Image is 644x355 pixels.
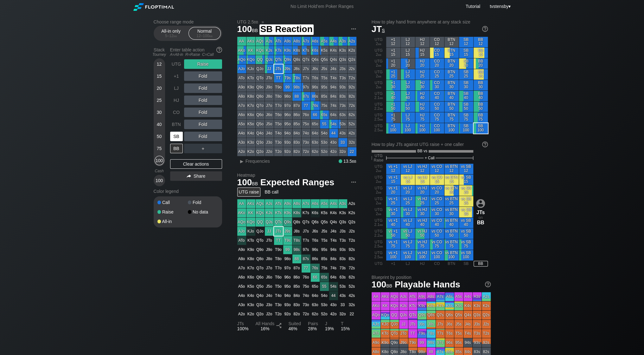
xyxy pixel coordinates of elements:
[338,101,347,110] div: 73s
[348,101,356,110] div: 72s
[415,58,430,69] div: HJ 20
[237,46,246,55] div: AKo
[415,80,430,90] div: HJ 30
[283,46,292,55] div: K9s
[466,4,480,9] a: Tutorial
[151,52,168,57] div: Tourney
[474,102,488,112] div: BB 50
[430,102,444,112] div: CO 50
[256,110,265,119] div: Q6o
[184,95,222,105] div: Fold
[378,85,381,89] span: bb
[274,46,283,55] div: KTs
[157,219,188,224] div: All-in
[372,91,386,101] div: UTG 2.1
[320,83,329,92] div: 95s
[311,55,320,64] div: Q6s
[155,108,164,117] div: 30
[329,138,338,147] div: 43o
[320,92,329,101] div: 85s
[184,83,222,93] div: Fold
[158,34,184,38] div: 5 – 12
[170,59,183,69] div: UTG
[283,110,292,119] div: 96o
[329,120,338,128] div: 54s
[338,64,347,73] div: J3s
[302,83,310,92] div: 97s
[274,110,283,119] div: T6o
[348,74,356,82] div: T2s
[246,83,255,92] div: K9o
[415,123,430,134] div: HJ 100
[246,92,255,101] div: K8o
[154,19,222,24] h2: Choose range mode
[281,4,363,10] div: No Limit Hold’em Poker Ranges
[252,26,258,33] span: bb
[170,45,222,59] div: Enter table action
[430,37,444,47] div: CO 12
[320,64,329,73] div: J5s
[329,37,338,46] div: A4s
[236,19,259,25] span: UTG 2.5
[329,64,338,73] div: J4s
[329,83,338,92] div: 94s
[329,92,338,101] div: 84s
[372,24,385,34] span: JT
[184,108,222,117] div: Fold
[444,37,459,47] div: BTN 12
[459,112,473,123] div: SB 75
[292,129,301,138] div: 84o
[256,92,265,101] div: Q8o
[155,144,164,153] div: 75
[265,46,274,55] div: KJs
[246,120,255,128] div: K5o
[474,37,488,47] div: BB 12
[246,110,255,119] div: K6o
[246,74,255,82] div: KTo
[184,132,222,141] div: Fold
[191,34,218,38] div: 12 – 100
[265,92,274,101] div: J8o
[311,37,320,46] div: A6s
[484,281,491,288] img: help.32db89a4.svg
[283,138,292,147] div: 93o
[444,58,459,69] div: BTN 20
[292,83,301,92] div: 98s
[302,37,310,46] div: A7s
[265,55,274,64] div: QJs
[265,120,274,128] div: J5o
[379,128,383,132] span: bb
[274,74,283,82] div: TT
[386,80,400,90] div: +1 30
[320,74,329,82] div: T5s
[430,123,444,134] div: CO 100
[237,129,246,138] div: A4o
[459,69,473,80] div: SB 25
[415,48,430,58] div: HJ 15
[320,110,329,119] div: 65s
[283,129,292,138] div: 94o
[474,48,488,58] div: BB 15
[283,74,292,82] div: T9s
[444,48,459,58] div: BTN 15
[274,83,283,92] div: T9o
[151,45,168,59] div: Stack
[311,46,320,55] div: K6s
[155,83,164,93] div: 20
[246,64,255,73] div: KJo
[329,110,338,119] div: 64s
[237,138,246,147] div: A3o
[386,37,400,47] div: +1 12
[378,63,381,68] span: bb
[474,58,488,69] div: BB 20
[246,46,255,55] div: KK
[311,110,320,119] div: 66
[430,58,444,69] div: CO 20
[265,74,274,82] div: JTo
[157,210,188,214] div: Raise
[292,64,301,73] div: J8s
[348,64,356,73] div: J2s
[256,37,265,46] div: AQs
[320,55,329,64] div: Q5s
[302,55,310,64] div: Q7s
